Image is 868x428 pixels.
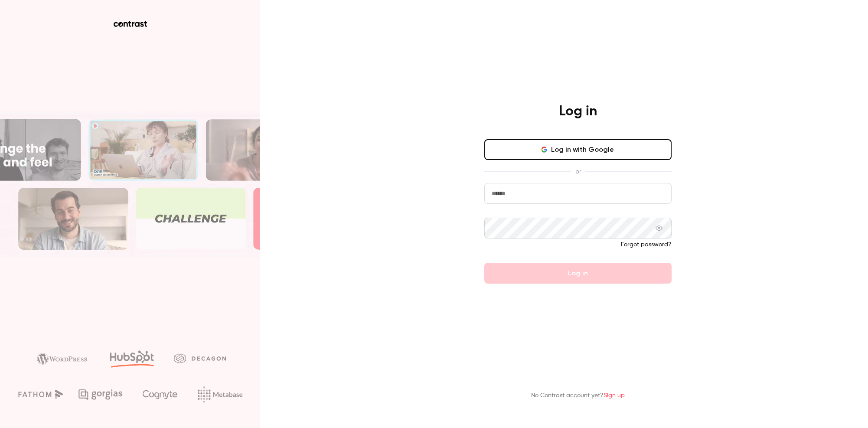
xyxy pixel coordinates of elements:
button: Log in with Google [484,139,672,160]
h4: Log in [559,103,597,120]
span: or [571,167,585,176]
p: No Contrast account yet? [531,391,625,400]
img: decagon [174,353,226,363]
a: Sign up [604,392,625,399]
a: Forgot password? [621,242,672,248]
